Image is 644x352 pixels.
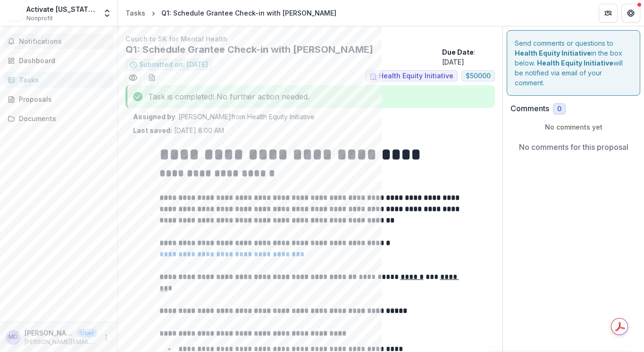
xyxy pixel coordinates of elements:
img: Activate Oklahoma Incorporated [8,6,23,21]
div: Tasks [125,8,145,18]
a: Dashboard [4,53,114,68]
a: Tasks [4,72,114,88]
div: Proposals [19,94,106,104]
p: No comments yet [510,122,636,132]
div: Dashboard [19,56,106,65]
div: Documents [19,114,106,123]
div: Task is completed! No further action needed. [125,85,495,108]
a: Tasks [122,6,149,20]
strong: Assigned by [133,113,175,121]
strong: Due Date [442,48,474,56]
span: 0 [557,105,561,113]
button: Partners [599,4,618,23]
div: Tasks [19,75,106,85]
div: Send comments or questions to in the box below. will be notified via email of your comment. [507,30,640,96]
button: download-word-button [144,70,159,85]
div: Q1: Schedule Grantee Check-in with [PERSON_NAME] [161,8,336,18]
strong: Last saved: [133,126,172,134]
p: Couch to 5K for Mental Health [125,34,495,44]
p: : [DATE] [442,47,495,67]
span: Notifications [19,38,110,46]
button: More [100,332,112,343]
a: Proposals [4,91,114,107]
nav: breadcrumb [122,6,340,20]
a: Documents [4,111,114,126]
span: Health Equity Initiative [379,72,453,80]
p: User [77,329,97,337]
div: Activate [US_STATE] Incorporated [26,4,97,14]
p: No comments for this proposal [519,141,628,153]
p: : [PERSON_NAME] from Health Equity Initiative [133,112,487,122]
span: Submitted on: [DATE] [139,61,208,69]
button: Notifications [4,34,114,49]
p: [DATE] 8:00 AM [133,125,224,135]
span: Nonprofit [26,14,53,23]
button: Get Help [621,4,640,23]
p: [PERSON_NAME] [25,328,74,338]
h2: Q1: Schedule Grantee Check-in with [PERSON_NAME] [125,44,438,55]
button: Preview 4f5c9cfc-c0f1-4b28-b6f1-aa98ad22c4f6.pdf [125,70,141,85]
div: Mitch Drummond [8,334,18,340]
span: $ 50000 [466,72,491,80]
h2: Comments [510,104,549,113]
button: Open entity switcher [100,4,114,23]
strong: Health Equity Initiative [515,49,591,57]
strong: Health Equity Initiative [537,59,613,67]
p: [PERSON_NAME][EMAIL_ADDRESS][DOMAIN_NAME] [25,338,97,346]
